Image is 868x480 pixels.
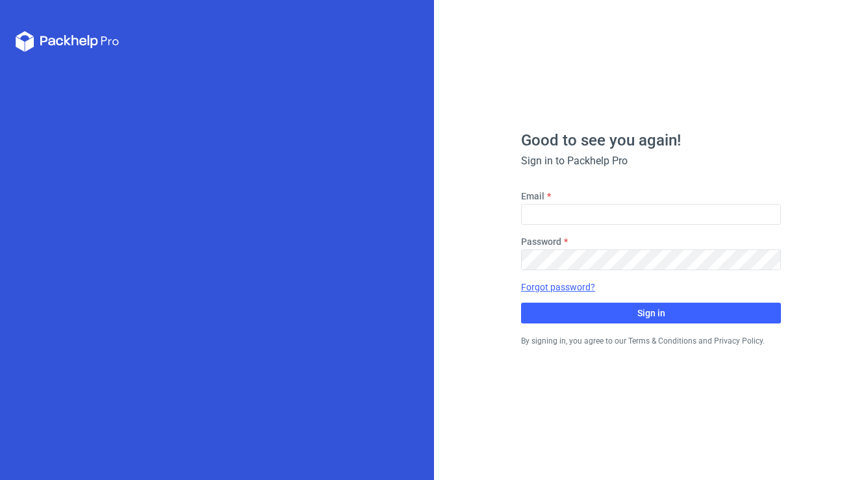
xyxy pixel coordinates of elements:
div: Sign in to Packhelp Pro [521,153,781,169]
small: By signing in, you agree to our Terms & Conditions and Privacy Policy. [521,336,765,346]
span: Sign in [637,309,665,318]
a: Forgot password? [521,281,595,294]
svg: Packhelp Pro [16,31,120,52]
label: Password [521,235,561,248]
button: Sign in [521,303,781,323]
h1: Good to see you again! [521,133,781,148]
label: Email [521,190,544,203]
